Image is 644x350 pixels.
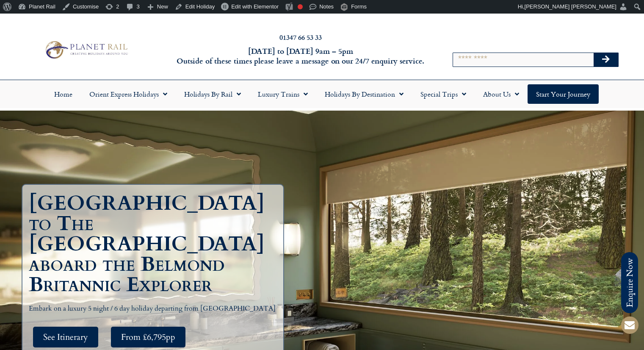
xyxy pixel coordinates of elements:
img: Planet Rail Train Holidays Logo [42,39,130,61]
a: See Itinerary [33,327,98,347]
a: Orient Express Holidays [81,84,176,104]
a: From £6,795pp [111,327,185,347]
h1: [GEOGRAPHIC_DATA] to The [GEOGRAPHIC_DATA] aboard the Belmond Britannic Explorer [29,193,281,295]
p: Embark on a luxury 5 night / 6 day holiday departing from [GEOGRAPHIC_DATA] [29,303,281,314]
a: Luxury Trains [249,84,316,104]
a: About Us [475,84,528,104]
a: Holidays by Destination [316,84,412,104]
div: Focus keyphrase not set [298,4,303,9]
a: Home [46,84,81,104]
span: [PERSON_NAME] [PERSON_NAME] [525,3,616,10]
h6: [DATE] to [DATE] 9am – 5pm Outside of these times please leave a message on our 24/7 enquiry serv... [174,46,427,66]
button: Search [594,53,618,67]
a: Start your Journey [528,84,599,104]
span: From £6,795pp [121,332,175,342]
nav: Menu [4,84,640,104]
a: 01347 66 53 33 [279,32,322,42]
span: Edit with Elementor [231,3,279,10]
a: Special Trips [412,84,475,104]
a: Holidays by Rail [176,84,249,104]
span: See Itinerary [43,332,88,342]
